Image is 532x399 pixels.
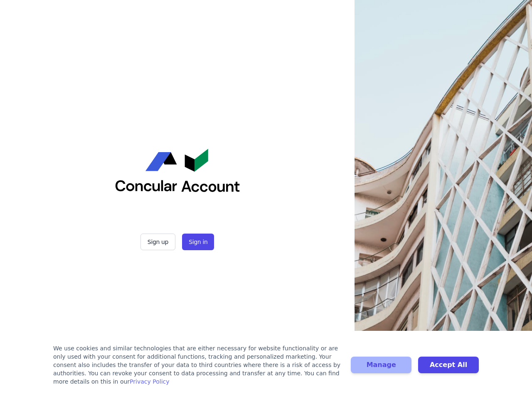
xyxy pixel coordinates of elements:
button: Sign up [140,234,175,250]
img: Concular [115,149,240,192]
button: Manage [351,357,411,373]
div: We use cookies and similar technologies that are either necessary for website functionality or ar... [53,344,341,386]
button: Accept All [418,357,479,373]
button: Sign in [182,234,214,250]
a: Privacy Policy [130,378,169,385]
